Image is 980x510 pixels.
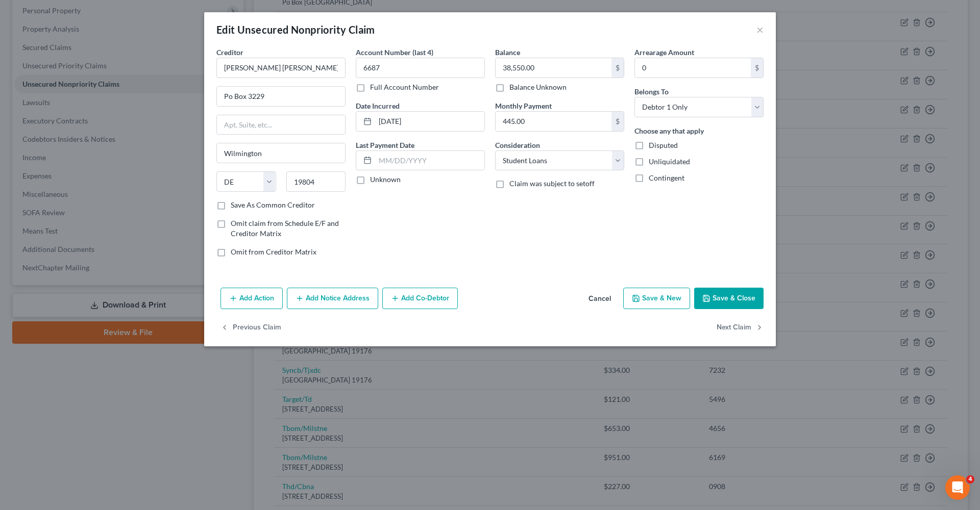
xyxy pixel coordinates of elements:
button: Save & New [623,288,690,309]
span: Belongs To [634,87,669,96]
span: Omit from Creditor Matrix [231,247,316,256]
label: Balance [495,47,520,58]
button: Save & Close [694,288,764,309]
button: Previous Claim [220,317,281,339]
input: 0.00 [496,58,611,78]
input: Enter city... [217,143,345,163]
button: Add Notice Address [287,288,378,309]
button: Add Co-Debtor [382,288,458,309]
div: Edit Unsecured Nonpriority Claim [216,22,375,37]
button: × [756,23,764,36]
button: Next Claim [717,317,764,339]
input: MM/DD/YYYY [375,112,484,131]
span: Contingent [649,173,684,182]
button: Add Action [220,288,283,309]
label: Choose any that apply [634,125,704,136]
label: Save As Common Creditor [231,200,315,210]
label: Full Account Number [370,82,439,92]
label: Unknown [370,174,401,185]
label: Balance Unknown [509,82,567,92]
div: $ [751,58,763,78]
div: $ [611,112,624,131]
input: Apt, Suite, etc... [217,115,345,135]
input: XXXX [356,58,485,78]
span: 4 [966,475,974,483]
label: Account Number (last 4) [356,47,433,58]
input: Enter zip... [286,171,346,192]
input: Enter address... [217,87,345,106]
input: MM/DD/YYYY [375,151,484,170]
input: 0.00 [635,58,751,78]
label: Monthly Payment [495,100,552,111]
span: Disputed [649,141,678,149]
label: Consideration [495,140,540,150]
button: Cancel [580,289,619,309]
input: 0.00 [496,112,611,131]
label: Arrearage Amount [634,47,694,58]
input: Search creditor by name... [216,58,346,78]
span: Creditor [216,48,243,57]
iframe: Intercom live chat [945,475,970,500]
label: Last Payment Date [356,140,414,150]
div: $ [611,58,624,78]
span: Omit claim from Schedule E/F and Creditor Matrix [231,219,339,238]
span: Unliquidated [649,157,690,166]
label: Date Incurred [356,100,400,111]
span: Claim was subject to setoff [509,179,595,188]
